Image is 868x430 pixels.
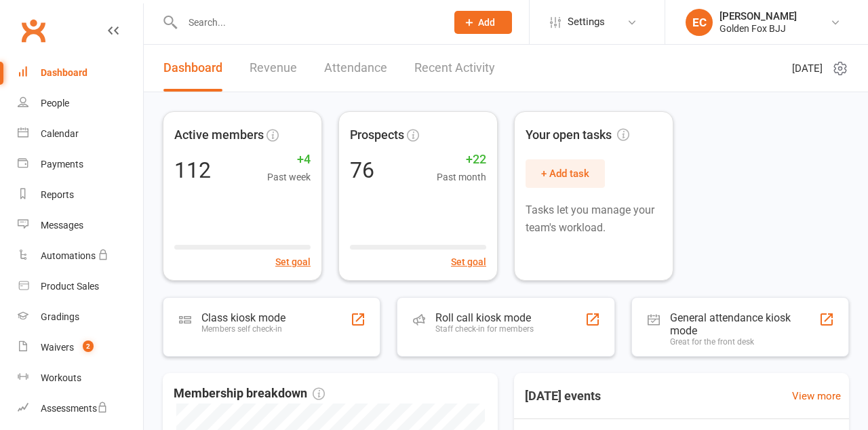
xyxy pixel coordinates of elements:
div: Members self check-in [201,324,285,334]
a: Reports [18,180,143,210]
a: Automations [18,241,143,271]
a: Dashboard [163,45,222,92]
div: Assessments [41,403,108,414]
a: Revenue [250,45,297,92]
div: Product Sales [41,281,99,292]
a: Waivers 2 [18,332,143,363]
span: Membership breakdown [174,384,325,404]
a: Product Sales [18,271,143,302]
div: Golden Fox BJJ [719,22,797,35]
a: Dashboard [18,58,143,88]
a: Calendar [18,119,143,149]
span: Settings [568,7,605,37]
div: Messages [41,220,83,231]
span: 2 [83,340,94,352]
a: View more [792,388,841,404]
h3: [DATE] events [514,384,612,408]
a: Assessments [18,393,143,424]
a: Attendance [324,45,387,92]
span: Your open tasks [526,125,629,145]
a: Clubworx [16,14,50,47]
div: Waivers [41,342,74,353]
span: [DATE] [792,60,823,77]
a: Messages [18,210,143,241]
div: Workouts [41,372,81,383]
div: Dashboard [41,67,87,78]
a: Recent Activity [414,45,495,92]
p: Tasks let you manage your team's workload. [526,201,662,236]
a: Gradings [18,302,143,332]
a: Workouts [18,363,143,393]
div: Reports [41,189,74,200]
button: Add [454,11,512,34]
span: Prospects [350,125,404,145]
span: Add [478,17,495,28]
span: Past week [267,170,311,184]
div: 112 [174,159,211,181]
div: EC [686,9,713,36]
a: Payments [18,149,143,180]
div: Automations [41,250,96,261]
button: + Add task [526,159,605,188]
div: General attendance kiosk mode [670,311,819,337]
div: Calendar [41,128,79,139]
div: Roll call kiosk mode [435,311,534,324]
a: People [18,88,143,119]
button: Set goal [451,254,486,269]
div: Class kiosk mode [201,311,285,324]
div: 76 [350,159,374,181]
div: Staff check-in for members [435,324,534,334]
input: Search... [178,13,437,32]
span: Active members [174,125,264,145]
div: People [41,98,69,109]
span: +22 [437,150,486,170]
button: Set goal [275,254,311,269]
div: Gradings [41,311,79,322]
div: [PERSON_NAME] [719,10,797,22]
div: Great for the front desk [670,337,819,347]
div: Payments [41,159,83,170]
span: Past month [437,170,486,184]
span: +4 [267,150,311,170]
